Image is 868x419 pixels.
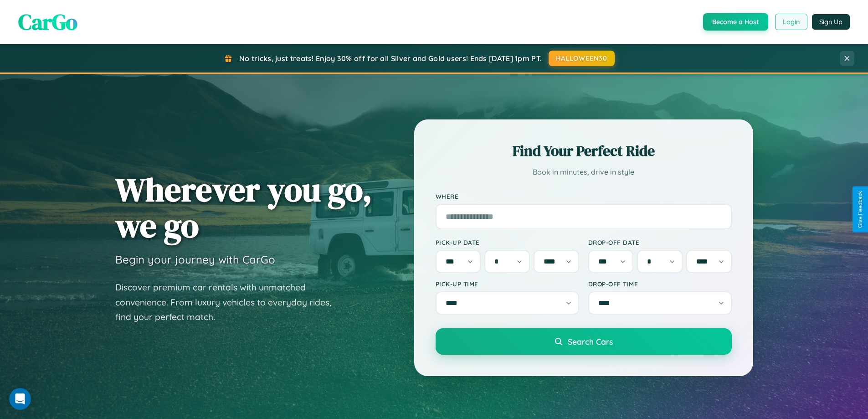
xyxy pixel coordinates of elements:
[703,13,768,31] button: Become a Host
[115,171,372,243] h1: Wherever you go, we go
[239,54,542,63] span: No tricks, just treats! Enjoy 30% off for all Silver and Gold users! Ends [DATE] 1pm PT.
[549,51,615,66] button: HALLOWEEN30
[115,253,275,266] h3: Begin your journey with CarGo
[436,280,579,288] label: Pick-up Time
[588,280,732,288] label: Drop-off Time
[775,14,807,30] button: Login
[436,166,732,179] p: Book in minutes, drive in style
[436,141,732,161] h2: Find Your Perfect Ride
[436,192,732,200] label: Where
[18,7,77,37] span: CarGo
[857,191,863,228] div: Give Feedback
[588,238,732,246] label: Drop-off Date
[436,238,579,246] label: Pick-up Date
[568,336,613,347] span: Search Cars
[812,14,850,30] button: Sign Up
[436,328,732,355] button: Search Cars
[115,280,343,325] p: Discover premium car rentals with unmatched convenience. From luxury vehicles to everyday rides, ...
[9,388,31,410] iframe: Intercom live chat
